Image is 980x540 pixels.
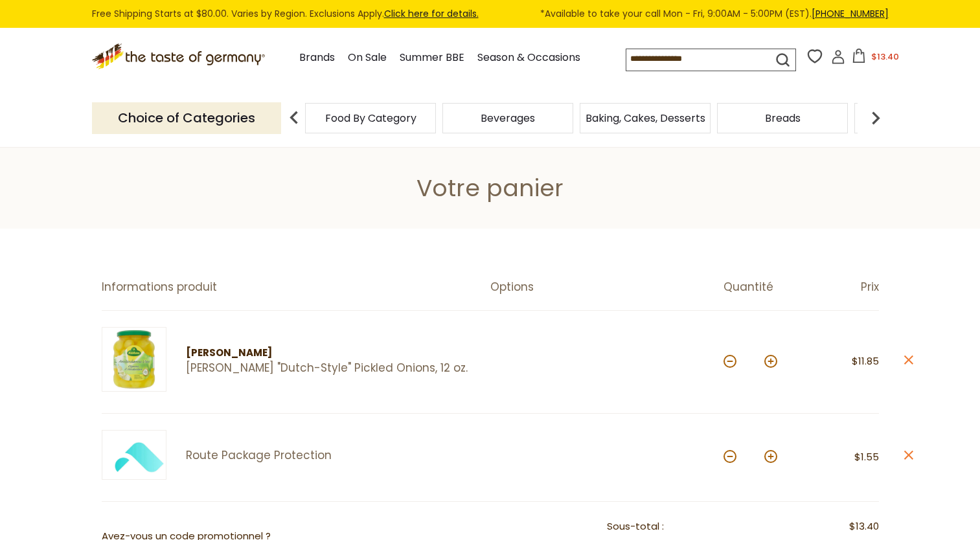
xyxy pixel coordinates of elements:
[477,49,580,67] a: Season & Occasions
[186,361,468,375] a: [PERSON_NAME] "Dutch-Style" Pickled Onions, 12 oz.
[325,113,416,123] a: Food By Category
[384,7,479,20] a: Click here for details.
[801,280,879,294] div: Prix
[854,450,879,464] span: $1.55
[102,280,490,294] div: Informations produit
[812,7,889,20] a: [PHONE_NUMBER]
[724,280,801,294] div: Quantité
[765,113,801,123] a: Breads
[540,6,889,21] span: *Available to take your call Mon - Fri, 9:00AM - 5:00PM (EST).
[102,327,166,392] img: Kuehne Amsterdam Onions
[348,49,387,67] a: On Sale
[852,354,879,368] span: $11.85
[281,105,307,131] img: previous arrow
[102,430,166,480] img: Green Package Protection
[607,519,664,533] span: Sous-total :
[40,174,940,203] h1: Votre panier
[92,102,281,134] p: Choice of Categories
[92,6,889,21] div: Free Shipping Starts at $80.00. Varies by Region. Exclusions Apply.
[848,49,903,68] button: $13.40
[849,519,879,535] span: $13.40
[481,113,535,123] a: Beverages
[863,105,889,131] img: next arrow
[186,449,468,462] a: Route Package Protection
[586,113,705,123] a: Baking, Cakes, Desserts
[400,49,464,67] a: Summer BBE
[490,280,724,294] div: Options
[186,345,468,361] div: [PERSON_NAME]
[871,51,899,63] span: $13.40
[299,49,335,67] a: Brands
